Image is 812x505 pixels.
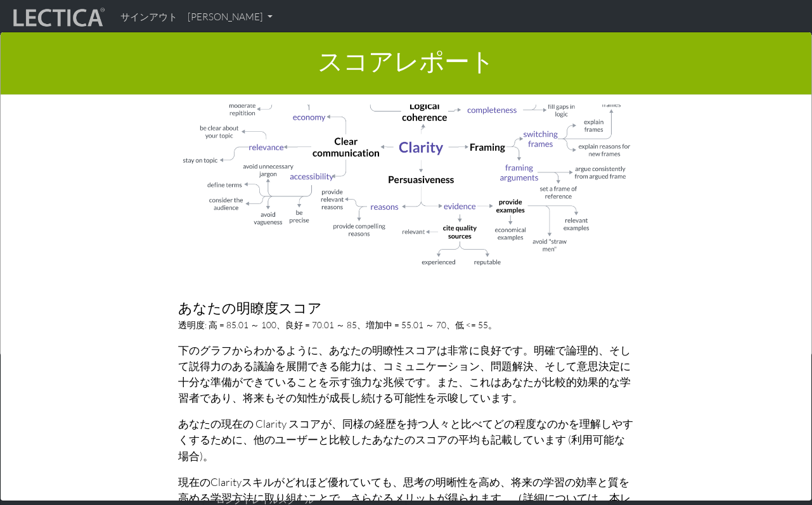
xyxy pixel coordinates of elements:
font: スコアレポート [318,45,494,76]
font: あなたの現在の Clarity スコアが、同様の経歴を持つ人々と比べてどの程度なのかを理解しやすくするために、他のユーザーと比較したあなたのスコアの平均も記載しています (利用可能な場合)。 [178,417,633,462]
img: clarity-skills-lucid.png [178,10,634,269]
font: 透明度: 高 = 85.01 ～ 100、良好 = 70.01 ～ 85、増加中 = 55.01 ～ 70、低 <= 55。 [178,319,497,330]
font: あなたの明瞭度スコア [178,299,322,316]
font: 下のグラフからわかるように、あなたの明瞭性スコアは非常に良好です。明確で論理的、そして説得力のある議論を展開できる能力は、コミュニケーション、問題解決、そして意思決定に十分な準備ができていること... [178,343,631,405]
